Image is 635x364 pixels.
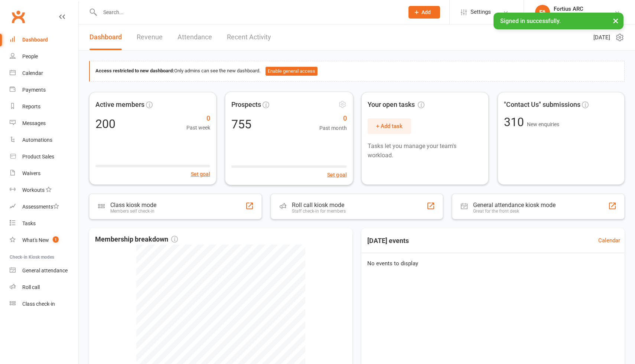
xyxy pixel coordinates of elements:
div: Payments [22,87,46,93]
div: Automations [22,137,52,143]
div: FA [535,5,550,20]
div: Waivers [22,170,40,176]
a: Roll call [10,279,78,296]
div: Workouts [22,187,45,193]
a: People [10,48,78,65]
span: Active members [95,99,144,110]
a: Clubworx [9,7,27,26]
span: Membership breakdown [95,234,178,245]
a: Product Sales [10,148,78,165]
div: [GEOGRAPHIC_DATA] [554,12,604,19]
h3: [DATE] events [361,234,415,247]
div: Roll call kiosk mode [292,201,346,209]
div: 755 [231,118,251,130]
a: Revenue [137,24,163,50]
a: Payments [10,82,78,98]
a: Recent Activity [227,24,271,50]
div: Dashboard [22,37,48,43]
div: General attendance kiosk mode [473,201,556,209]
a: Dashboard [89,24,122,50]
div: Calendar [22,70,43,76]
button: Enable general access [266,67,317,76]
span: 1 [53,236,59,243]
div: Product Sales [22,154,54,160]
span: New enquiries [527,121,559,127]
span: Your open tasks [368,99,424,110]
span: 310 [504,115,527,129]
div: No events to display [358,253,628,274]
div: Members self check-in [110,209,156,214]
a: Reports [10,98,78,115]
span: Past month [319,124,347,132]
div: Roll call [22,284,40,290]
a: Dashboard [10,32,78,48]
span: "Contact Us" submissions [504,99,580,110]
a: What's New1 [10,232,78,249]
div: Class check-in [22,301,55,307]
div: Messages [22,120,46,126]
a: Calendar [598,236,620,245]
a: Waivers [10,165,78,182]
div: Staff check-in for members [292,209,346,214]
div: Great for the front desk [473,209,556,214]
a: Automations [10,132,78,148]
div: Assessments [22,204,59,210]
span: Prospects [231,99,261,110]
a: Assessments [10,199,78,215]
button: Set goal [191,170,210,178]
span: Settings [470,4,491,20]
div: Reports [22,104,40,109]
button: Add [408,6,440,19]
button: × [609,13,622,29]
span: Add [421,9,431,15]
input: Search... [98,7,399,17]
strong: Access restricted to new dashboard: [95,68,174,73]
span: [DATE] [593,33,610,42]
a: Tasks [10,215,78,232]
a: Workouts [10,182,78,199]
button: Set goal [327,170,346,179]
span: 0 [319,113,347,124]
button: + Add task [368,118,411,134]
div: 200 [95,118,115,130]
div: What's New [22,237,49,243]
div: Fortius ARC [554,6,604,12]
p: Tasks let you manage your team's workload. [368,141,482,160]
a: Calendar [10,65,78,82]
div: Class kiosk mode [110,201,156,209]
span: Signed in successfully. [500,17,561,24]
div: General attendance [22,268,68,273]
span: Past week [186,124,210,132]
a: Class kiosk mode [10,296,78,312]
a: Attendance [178,24,212,50]
div: Only admins can see the new dashboard. [95,67,619,76]
div: Tasks [22,220,36,226]
div: People [22,53,38,59]
a: Messages [10,115,78,132]
a: General attendance kiosk mode [10,262,78,279]
span: 0 [186,113,210,124]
